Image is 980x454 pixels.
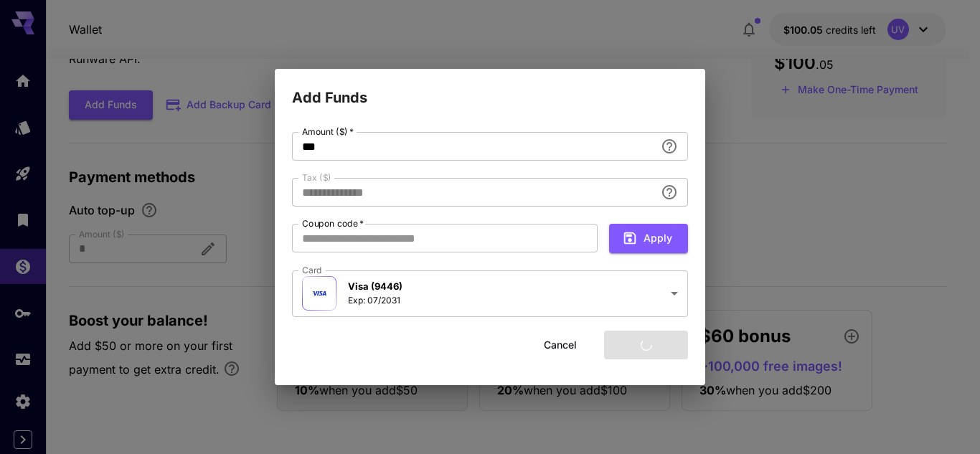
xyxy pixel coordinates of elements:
[302,264,322,276] label: Card
[275,69,705,109] h2: Add Funds
[609,224,688,253] button: Apply
[348,280,402,294] p: Visa (9446)
[528,331,593,360] button: Cancel
[302,126,354,138] label: Amount ($)
[302,171,331,184] label: Tax ($)
[348,294,402,307] p: Exp: 07/2031
[302,217,364,230] label: Coupon code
